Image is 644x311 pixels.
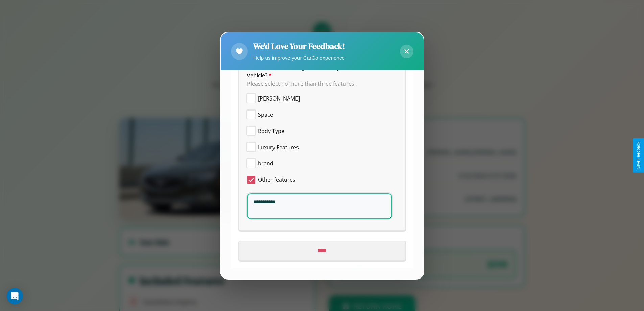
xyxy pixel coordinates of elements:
span: Body Type [258,127,284,135]
span: Other features [258,176,295,184]
h2: We'd Love Your Feedback! [253,41,345,52]
span: [PERSON_NAME] [258,94,300,103]
span: brand [258,159,273,168]
div: Open Intercom Messenger [7,288,23,304]
p: Help us improve your CarGo experience [253,53,345,62]
span: Which of the following features do you value the most in a vehicle? [247,64,398,79]
span: Space [258,111,273,119]
span: Please select no more than three features. [247,80,356,87]
div: Give Feedback [636,142,641,169]
span: Luxury Features [258,143,299,151]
